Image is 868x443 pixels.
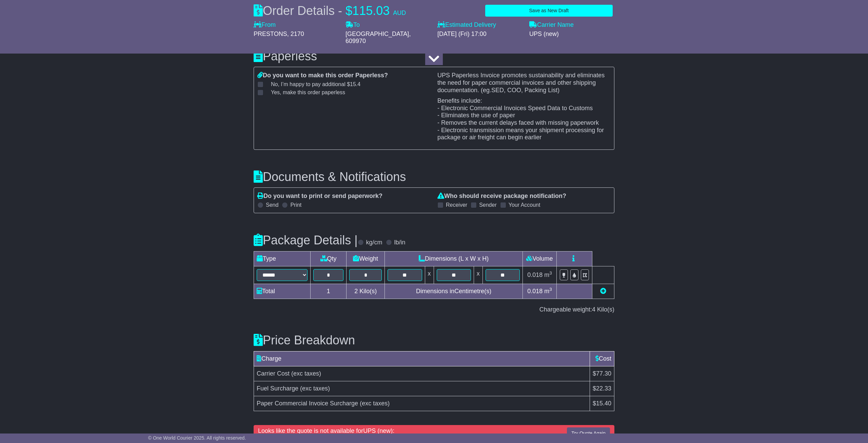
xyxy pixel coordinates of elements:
label: lb/in [394,239,406,246]
td: Weight [347,251,385,266]
td: Dimensions in Centimetre(s) [385,284,523,299]
span: $77.30 [593,370,611,377]
span: Fuel Surcharge [257,385,298,392]
span: m [544,271,552,278]
span: Paper Commercial Invoice Surcharge [257,400,358,407]
span: , 609970 [346,31,411,45]
span: 0.018 [527,271,542,278]
div: Chargeable weight: Kilo(s) [254,306,614,314]
span: $15.40 [593,400,611,407]
label: Do you want to make this order Paperless? [257,72,388,79]
span: (exc taxes) [291,370,321,377]
span: (exc taxes) [300,385,330,392]
h3: Package Details | [254,234,358,247]
td: 1 [311,284,347,299]
sup: 3 [549,270,552,276]
td: Charge [254,351,590,366]
label: kg/cm [366,239,382,246]
td: x [474,266,482,284]
h3: Price Breakdown [254,334,614,347]
p: Benefits include: - Electronic Commercial Invoices Speed Data to Customs - Eliminates the use of ... [437,97,611,141]
label: Sender [479,202,497,208]
button: Try Quote Again [567,427,610,439]
label: From [254,21,276,29]
label: Receiver [446,202,467,208]
div: Order Details - [254,3,406,18]
button: Save as New Draft [485,5,613,17]
span: m [544,288,552,295]
span: $22.33 [593,385,611,392]
span: 15.4 [350,81,360,87]
label: Do you want to print or send paperwork? [257,193,382,200]
label: Carrier Name [529,21,574,29]
label: Print [290,202,301,208]
label: To [346,21,360,29]
div: UPS (new) [529,31,614,38]
span: 4 [592,306,595,313]
div: [DATE] (Fri) 17:00 [437,31,522,38]
label: Yes, make this order paperless [262,89,345,96]
span: $ [346,4,352,18]
span: , 2170 [287,31,304,37]
td: Kilo(s) [347,284,385,299]
td: Cost [590,351,614,366]
td: Type [254,251,311,266]
label: Send [266,202,278,208]
label: Estimated Delivery [437,21,522,29]
label: Who should receive package notification? [437,193,566,200]
span: PRESTONS [254,31,287,37]
span: (exc taxes) [360,400,390,407]
div: Looks like the quote is not available for : [255,427,564,442]
label: Your Account [509,202,540,208]
span: 0.018 [527,288,542,295]
p: UPS Paperless Invoice promotes sustainability and eliminates the need for paper commercial invoic... [437,72,611,94]
span: UPS (new) [363,427,393,434]
td: Total [254,284,311,299]
td: Volume [522,251,556,266]
span: © One World Courier 2025. All rights reserved. [148,435,246,441]
span: 115.03 [352,4,390,18]
h3: Documents & Notifications [254,170,614,184]
td: x [425,266,434,284]
a: Add new item [600,288,606,295]
span: No [271,81,360,87]
span: 2 [354,288,358,295]
sup: 3 [549,287,552,292]
span: Carrier Cost [257,370,290,377]
td: Qty [311,251,347,266]
span: AUD [393,9,406,16]
td: Dimensions (L x W x H) [385,251,523,266]
span: , I’m happy to pay additional $ [278,81,360,87]
span: [GEOGRAPHIC_DATA] [346,31,409,37]
h3: Paperless [254,49,614,63]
